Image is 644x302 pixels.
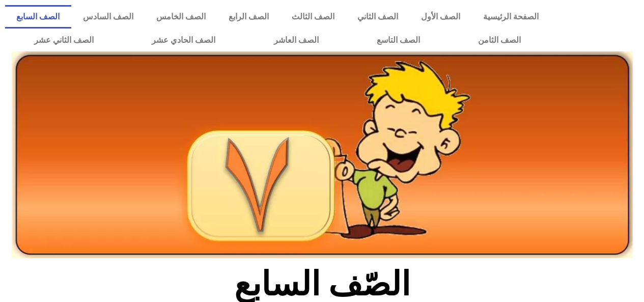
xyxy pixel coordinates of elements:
[245,29,348,52] a: الصف العاشر
[471,5,550,29] a: الصفحة الرئيسية
[5,29,123,52] a: الصف الثاني عشر
[280,5,346,29] a: الصف الثالث
[217,5,280,29] a: الصف الرابع
[71,5,145,29] a: الصف السادس
[449,29,550,52] a: الصف الثامن
[409,5,471,29] a: الصف الأول
[145,5,217,29] a: الصف الخامس
[348,29,449,52] a: الصف التاسع
[346,5,409,29] a: الصف الثاني
[123,29,244,52] a: الصف الحادي عشر
[5,5,71,29] a: الصف السابع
